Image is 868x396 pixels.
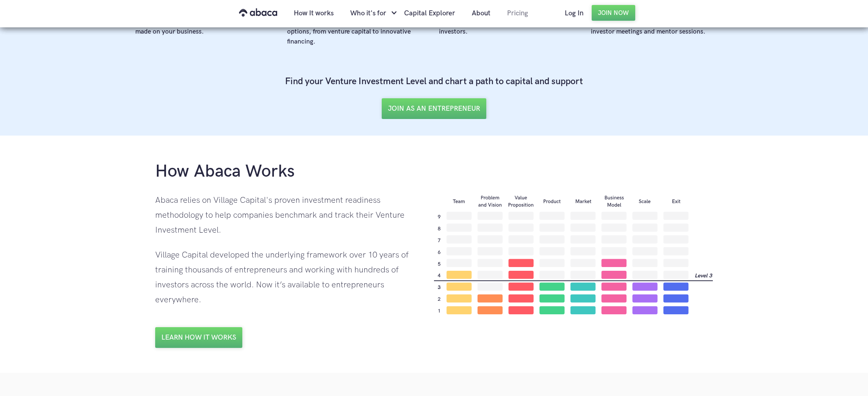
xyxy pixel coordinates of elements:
a: Learn how it works [155,327,242,348]
div: Abaca relies on Village Capital's proven investment readiness methodology to help companies bench... [155,193,417,238]
a: JOIN AS AN ENTREPRENEUR [382,98,486,119]
h4: Find your Venture Investment Level and chart a path to capital and support [285,75,583,88]
h1: How Abaca Works [155,160,295,183]
a: Join Now [592,5,635,21]
div: Village Capital developed the underlying framework over 10 years of training thousands of entrepr... [155,248,417,307]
